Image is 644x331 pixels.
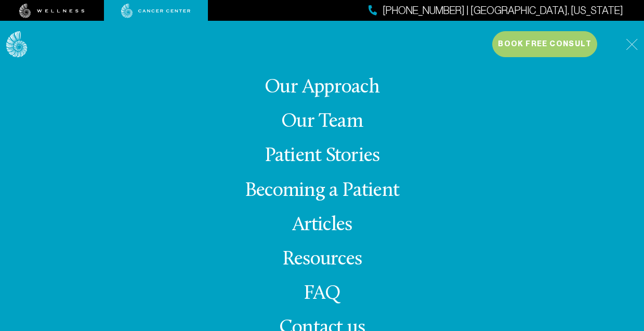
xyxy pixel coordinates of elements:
img: icon-hamburger [626,38,638,50]
a: Our Approach [265,77,379,98]
img: logo [6,31,28,58]
a: Our Team [281,112,363,132]
a: FAQ [304,284,341,304]
a: Patient Stories [265,146,380,166]
span: [PHONE_NUMBER] | [GEOGRAPHIC_DATA], [US_STATE] [383,3,623,18]
a: [PHONE_NUMBER] | [GEOGRAPHIC_DATA], [US_STATE] [369,3,623,18]
a: Resources [282,249,362,270]
img: cancer center [121,4,191,18]
img: wellness [19,4,85,18]
a: Becoming a Patient [245,181,399,201]
a: Articles [292,215,352,235]
button: Book Free Consult [492,31,597,57]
